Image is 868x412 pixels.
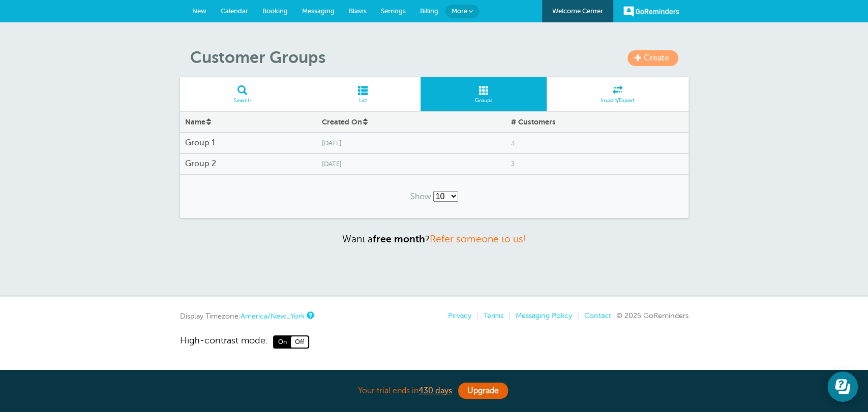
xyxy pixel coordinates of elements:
[262,7,288,15] span: Booking
[572,311,579,320] li: |
[827,371,858,402] iframe: Resource center
[310,98,415,104] span: List
[418,386,452,395] a: 430 days
[511,140,683,147] span: 3
[185,118,212,126] a: Name
[452,7,467,15] span: More
[410,192,431,201] span: Show
[644,53,669,62] span: Create
[321,161,500,168] span: [DATE]
[627,50,678,66] a: Create
[185,159,312,169] h4: Group 2
[291,336,308,347] span: Off
[192,7,206,15] span: New
[420,7,438,15] span: Billing
[185,98,300,104] span: Search
[305,77,421,111] a: List
[180,335,268,348] span: High-contrast mode:
[307,312,313,319] a: This is the timezone being used to display dates and times to you on this device. Click the timez...
[511,161,683,168] span: 3
[349,7,367,15] span: Blasts
[241,312,305,320] a: America/New_York
[302,7,335,15] span: Messaging
[190,48,689,67] h1: Customer Groups
[180,335,689,348] a: High-contrast mode: On Off
[180,133,689,154] a: Group 1 [DATE] 3
[616,311,689,320] span: © 2025 GoReminders
[180,311,313,321] div: Display Timezone:
[274,336,291,347] span: On
[471,311,478,320] li: |
[180,380,689,402] div: Your trial ends in .
[445,5,479,18] a: More
[547,77,689,111] a: Import/Export
[448,311,471,320] a: Privacy
[506,113,689,132] div: # Customers
[503,311,511,320] li: |
[516,311,572,320] a: Messaging Policy
[180,154,689,174] a: Group 2 [DATE] 3
[430,234,526,244] a: Refer someone to us!
[180,77,305,111] a: Search
[552,98,683,104] span: Import/Export
[484,311,503,320] a: Terms
[584,311,611,320] a: Contact
[185,138,312,148] h4: Group 1
[180,233,689,245] p: Want a ?
[373,234,425,244] strong: free month
[426,98,542,104] span: Groups
[321,118,368,126] a: Created On
[321,140,500,147] span: [DATE]
[381,7,406,15] span: Settings
[458,383,508,399] a: Upgrade
[221,7,248,15] span: Calendar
